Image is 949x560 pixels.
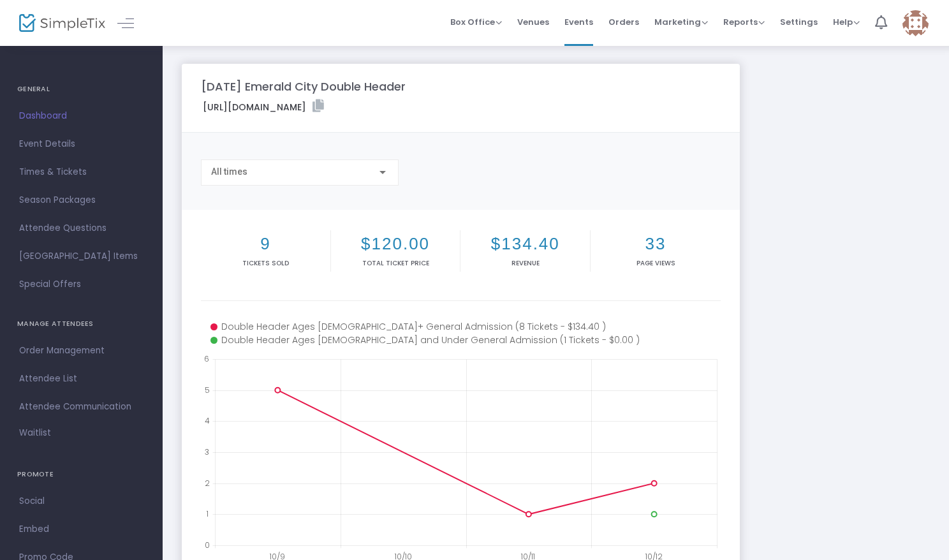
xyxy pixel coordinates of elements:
span: Box Office [450,16,502,28]
text: 2 [205,477,210,488]
span: Attendee Questions [19,220,143,237]
m-panel-title: [DATE] Emerald City Double Header [201,78,406,95]
h2: $120.00 [334,234,458,254]
span: Orders [608,6,639,38]
h4: PROMOTE [17,462,145,487]
label: [URL][DOMAIN_NAME] [203,99,324,114]
span: Embed [19,521,143,538]
text: 6 [204,353,209,364]
text: 4 [205,415,210,426]
span: Season Packages [19,192,143,209]
span: Attendee List [19,371,143,387]
text: 5 [205,384,210,395]
h4: GENERAL [17,77,145,102]
h2: 9 [203,234,328,254]
h2: 33 [593,234,718,254]
p: Revenue [463,258,587,268]
span: Events [564,6,593,38]
p: Total Ticket Price [334,258,458,268]
span: Order Management [19,343,143,359]
p: Tickets sold [203,258,328,268]
text: 3 [205,446,209,457]
span: Dashboard [19,108,143,124]
span: Waitlist [19,427,51,439]
span: Special Offers [19,276,143,293]
span: All times [211,166,247,177]
text: 1 [206,508,209,519]
h2: $134.40 [463,234,587,254]
span: Reports [723,16,765,28]
span: Help [833,16,860,28]
span: Social [19,493,143,510]
span: Event Details [19,136,143,152]
span: [GEOGRAPHIC_DATA] Items [19,248,143,265]
p: Page Views [593,258,718,268]
h4: MANAGE ATTENDEES [17,311,145,337]
span: Times & Tickets [19,164,143,181]
span: Settings [780,6,818,38]
span: Marketing [654,16,708,28]
span: Attendee Communication [19,399,143,415]
text: 0 [205,540,210,550]
span: Venues [517,6,549,38]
